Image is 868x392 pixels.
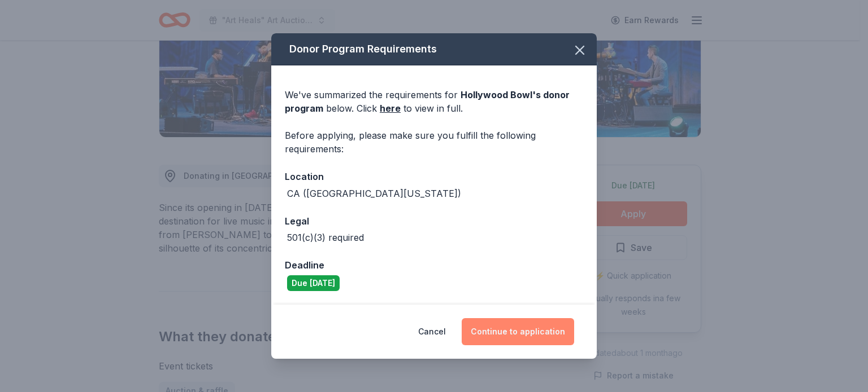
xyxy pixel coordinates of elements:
div: Due [DATE] [287,275,340,291]
div: Before applying, please make sure you fulfill the following requirements: [285,129,583,156]
div: 501(c)(3) required [287,231,364,244]
div: Location [285,169,583,184]
div: Donor Program Requirements [271,33,597,65]
div: We've summarized the requirements for below. Click to view in full. [285,88,583,115]
a: here [380,102,401,115]
button: Continue to application [462,318,574,345]
button: Cancel [418,318,446,345]
div: CA ([GEOGRAPHIC_DATA][US_STATE]) [287,187,461,200]
div: Deadline [285,258,583,272]
div: Legal [285,214,583,228]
